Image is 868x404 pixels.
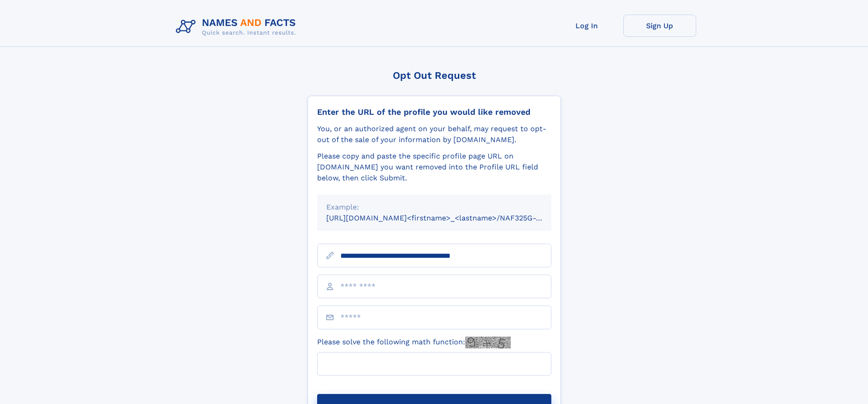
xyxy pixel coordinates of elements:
label: Please solve the following math function: [317,337,511,348]
div: Enter the URL of the profile you would like removed [317,107,551,117]
div: Please copy and paste the specific profile page URL on [DOMAIN_NAME] you want removed into the Pr... [317,151,551,184]
div: Example: [326,202,542,213]
a: Sign Up [623,15,696,37]
img: Logo Names and Facts [172,15,303,39]
div: You, or an authorized agent on your behalf, may request to opt-out of the sale of your informatio... [317,123,551,145]
small: [URL][DOMAIN_NAME]<firstname>_<lastname>/NAF325G-xxxxxxxx [326,214,569,222]
a: Log In [550,15,623,37]
div: Opt Out Request [308,70,561,81]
